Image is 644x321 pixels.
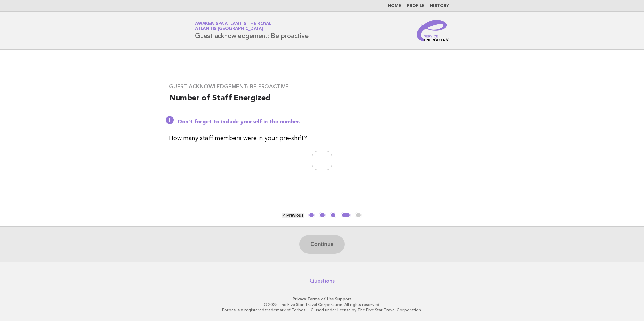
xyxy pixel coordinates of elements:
a: History [430,4,449,8]
a: Awaken SPA Atlantis the RoyalAtlantis [GEOGRAPHIC_DATA] [195,22,271,31]
a: Questions [310,278,335,284]
img: Service Energizers [417,20,449,41]
a: Profile [407,4,425,8]
h2: Number of Staff Energized [169,93,475,109]
button: < Previous [282,213,303,218]
p: Forbes is a registered trademark of Forbes LLC used under license by The Five Star Travel Corpora... [116,307,528,313]
a: Support [335,297,352,301]
p: © 2025 The Five Star Travel Corporation. All rights reserved. [116,302,528,307]
button: 4 [341,212,351,219]
p: How many staff members were in your pre-shift? [169,134,475,143]
h1: Guest acknowledgement: Be proactive [195,22,308,39]
button: 3 [330,212,337,219]
button: 2 [319,212,326,219]
a: Privacy [293,297,306,301]
a: Home [388,4,401,8]
p: · · [116,296,528,302]
p: Don't forget to include yourself in the number. [178,119,475,126]
a: Terms of Use [307,297,334,301]
button: 1 [308,212,315,219]
h3: Guest acknowledgement: Be proactive [169,83,475,90]
span: Atlantis [GEOGRAPHIC_DATA] [195,27,263,31]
